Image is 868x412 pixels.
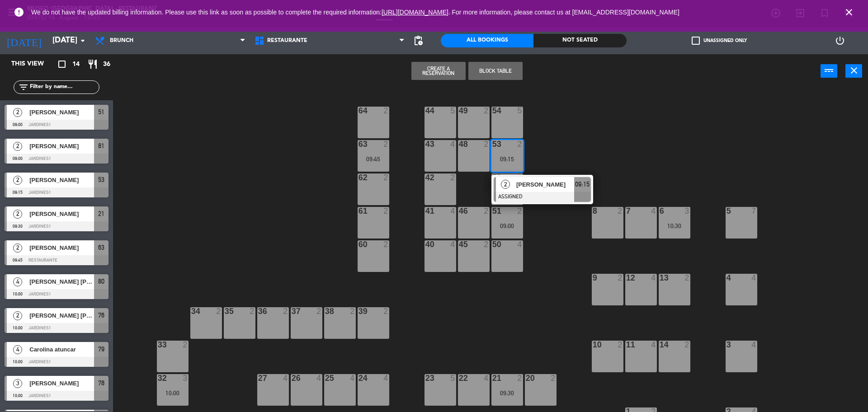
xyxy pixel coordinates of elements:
[13,277,22,286] span: 4
[651,207,656,215] div: 4
[383,374,389,382] div: 4
[491,223,523,229] div: 09:00
[441,34,533,47] div: All Bookings
[250,307,255,315] div: 2
[98,107,104,117] span: 51
[191,307,192,315] div: 34
[618,207,623,215] div: 2
[450,107,456,115] div: 5
[98,174,104,185] span: 53
[383,307,389,315] div: 2
[751,341,757,349] div: 4
[517,140,523,148] div: 2
[267,37,307,44] span: Restaurante
[13,210,22,219] span: 2
[593,207,593,215] div: 8
[258,307,259,315] div: 36
[501,180,510,189] span: 2
[450,240,456,248] div: 4
[13,243,22,253] span: 2
[183,374,188,382] div: 3
[516,180,574,189] span: [PERSON_NAME]
[14,7,24,18] i: error
[316,307,322,315] div: 2
[283,307,288,315] div: 2
[350,307,355,315] div: 2
[183,341,188,349] div: 2
[660,207,660,215] div: 6
[593,341,593,349] div: 10
[726,207,727,215] div: 5
[684,207,690,215] div: 3
[459,140,459,148] div: 48
[350,374,355,382] div: 4
[835,35,845,46] i: power_settings_new
[383,240,389,248] div: 2
[29,379,94,388] span: [PERSON_NAME]
[684,341,690,349] div: 2
[98,242,104,253] span: 63
[660,274,660,282] div: 13
[13,345,22,354] span: 4
[484,140,489,148] div: 2
[450,207,456,215] div: 4
[72,59,80,70] span: 14
[110,37,133,44] span: Brunch
[450,374,456,382] div: 5
[158,374,158,382] div: 32
[13,108,22,117] span: 2
[484,207,489,215] div: 2
[844,7,854,18] i: close
[450,140,456,148] div: 4
[13,379,22,388] span: 3
[29,209,94,219] span: [PERSON_NAME]
[618,341,623,349] div: 2
[29,311,94,320] span: [PERSON_NAME] [PERSON_NAME]
[491,156,523,162] div: 09:15
[618,274,623,282] div: 2
[575,179,590,190] span: 09:15
[450,173,456,182] div: 2
[77,35,88,46] i: arrow_drop_down
[491,390,523,396] div: 09:30
[484,107,489,115] div: 2
[849,65,859,76] i: close
[98,208,104,219] span: 21
[526,374,526,382] div: 20
[459,374,459,382] div: 22
[484,240,489,248] div: 2
[29,82,99,92] input: Filter by name...
[358,156,389,162] div: 09:45
[87,59,98,70] i: restaurant
[18,82,29,93] i: filter_list
[692,37,747,45] label: Unassigned only
[325,374,325,382] div: 25
[382,9,448,16] a: [URL][DOMAIN_NAME]
[411,62,466,80] button: Create a Reservation
[383,140,389,148] div: 2
[459,107,459,115] div: 49
[517,207,523,215] div: 2
[824,65,835,76] i: power_input
[448,9,679,16] a: . For more information, please contact us at [EMAIL_ADDRESS][DOMAIN_NAME]
[468,62,523,80] button: Block Table
[383,207,389,215] div: 2
[692,37,700,45] span: check_box_outline_blank
[98,378,104,389] span: 78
